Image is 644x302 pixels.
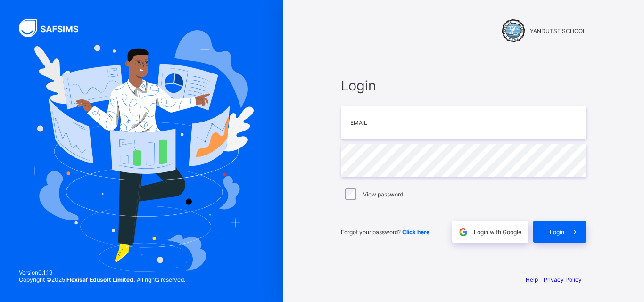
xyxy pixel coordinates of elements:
a: Help [526,276,538,283]
a: Privacy Policy [544,276,582,283]
img: Hero Image [29,30,254,271]
span: Login [550,229,564,236]
img: SAFSIMS Logo [19,19,90,37]
span: Forgot your password? [341,229,429,236]
span: Copyright © 2025 All rights reserved. [19,276,185,283]
a: Click here [402,229,429,236]
img: google.396cfc9801f0270233282035f929180a.svg [458,227,469,237]
span: Version 0.1.19 [19,269,185,276]
label: View password [363,191,403,198]
span: Login [341,77,586,94]
strong: Flexisaf Edusoft Limited. [66,276,135,283]
span: Login with Google [474,229,521,236]
span: YANDUTSE SCHOOL [530,27,586,34]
